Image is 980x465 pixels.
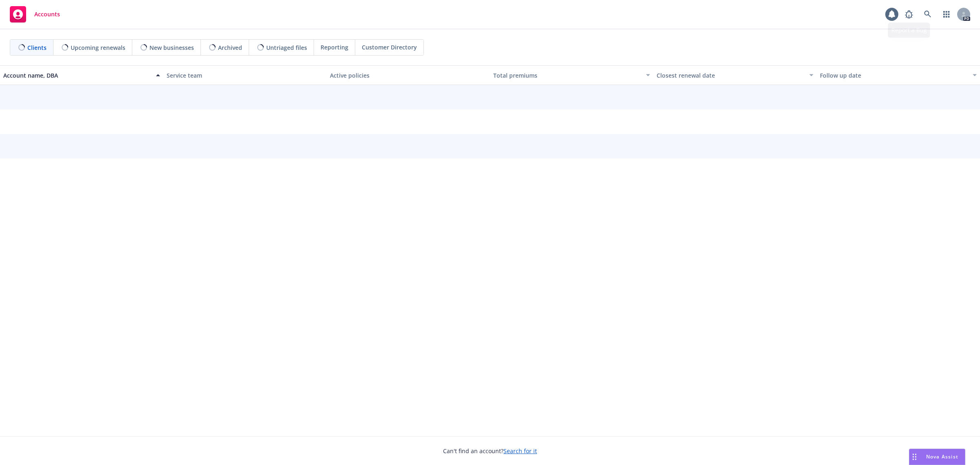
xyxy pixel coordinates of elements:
span: Clients [27,43,47,52]
a: Search for it [503,447,537,455]
button: Service team [163,65,327,85]
button: Nova Assist [909,449,965,465]
button: Follow up date [817,65,980,85]
button: Total premiums [490,65,653,85]
span: Accounts [34,11,60,18]
div: Drag to move [909,449,920,465]
span: Nova Assist [926,453,958,460]
span: Upcoming renewals [71,43,125,52]
button: Active policies [327,65,490,85]
a: Switch app [938,6,955,22]
span: Untriaged files [266,43,307,52]
div: Account name, DBA [3,71,151,80]
a: Accounts [7,3,63,26]
span: Customer Directory [362,43,417,51]
div: Follow up date [820,71,968,80]
span: Reporting [321,43,348,51]
span: Can't find an account? [443,447,537,455]
button: Closest renewal date [653,65,817,85]
div: Total premiums [493,71,641,80]
span: New businesses [149,43,194,52]
span: Archived [218,43,242,52]
div: Closest renewal date [657,71,804,80]
div: Active policies [330,71,487,80]
div: Service team [167,71,323,80]
a: Search [920,6,936,22]
a: Report a Bug [901,6,917,22]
